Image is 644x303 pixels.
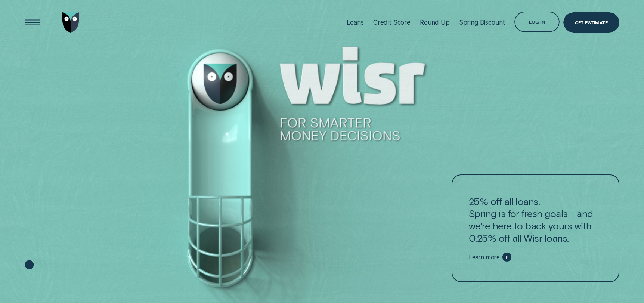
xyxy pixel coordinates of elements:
img: Wisr [62,12,79,33]
div: Credit Score [373,18,411,26]
p: 25% off all loans. Spring is for fresh goals - and we're here to back yours with 0.25% off all Wi... [469,195,602,244]
a: 25% off all loans.Spring is for fresh goals - and we're here to back yours with 0.25% off all Wis... [452,174,619,282]
div: Loans [347,18,364,26]
button: Open Menu [22,12,42,33]
div: Round Up [420,18,450,26]
div: Spring Discount [459,18,505,26]
a: Get Estimate [563,12,619,33]
span: Learn more [469,253,500,261]
button: Log in [514,12,560,32]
